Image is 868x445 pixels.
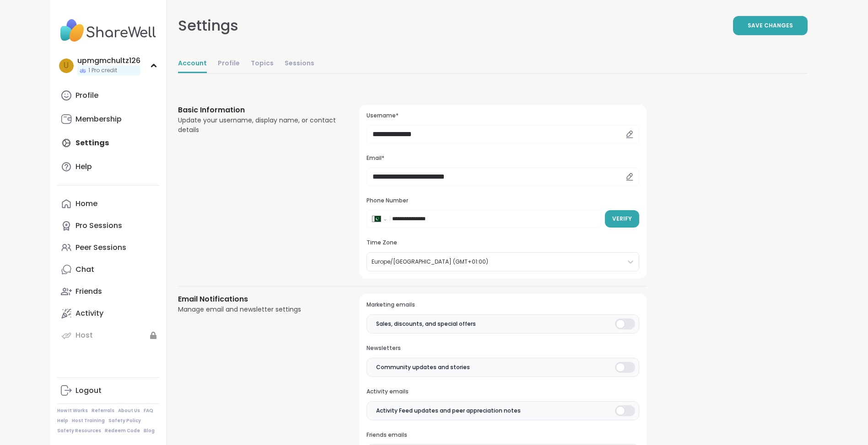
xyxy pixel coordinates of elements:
a: Friends [57,281,159,302]
div: Chat [75,265,94,275]
a: Safety Resources [57,428,101,434]
a: Topics [251,55,274,73]
span: Community updates and stories [376,363,470,371]
div: Home [75,199,97,209]
span: Sales, discounts, and special offers [376,320,476,328]
a: Logout [57,380,159,402]
a: Pro Sessions [57,215,159,237]
a: How It Works [57,408,88,414]
div: Profile [75,90,98,101]
a: Membership [57,108,159,130]
h3: Newsletters [367,344,639,352]
a: Sessions [285,55,314,73]
div: Update your username, display name, or contact details [178,116,338,135]
h3: Marketing emails [367,301,639,309]
img: ShareWell Nav Logo [57,15,159,47]
div: Peer Sessions [75,243,126,253]
div: upmgmchultz126 [77,56,140,66]
a: About Us [118,408,140,414]
a: Activity [57,302,159,324]
a: Blog [144,428,155,434]
a: Chat [57,259,159,281]
h3: Email Notifications [178,294,338,305]
a: Peer Sessions [57,237,159,259]
a: FAQ [144,408,153,414]
a: Referrals [92,408,114,414]
div: Activity [75,308,103,318]
h3: Phone Number [367,197,639,205]
a: Profile [57,85,159,106]
div: Logout [75,386,102,396]
a: Redeem Code [105,428,140,434]
a: Safety Policy [108,418,141,424]
h3: Activity emails [367,388,639,396]
div: Settings [178,15,238,37]
h3: Time Zone [367,239,639,247]
a: Help [57,156,159,178]
h3: Friends emails [367,431,639,439]
h3: Username* [367,112,639,120]
span: u [64,60,69,72]
div: Pro Sessions [75,221,122,231]
button: Verify [605,210,639,228]
h3: Email* [367,154,639,162]
span: Verify [612,215,632,223]
a: Profile [218,55,240,73]
a: Help [57,418,68,424]
div: Help [75,162,92,172]
a: Host [57,324,159,346]
a: Host Training [72,418,105,424]
span: Save Changes [748,21,793,30]
button: Save Changes [733,16,808,35]
div: Manage email and newsletter settings [178,305,338,314]
div: Host [75,330,93,340]
a: Home [57,193,159,215]
div: Membership [75,114,122,124]
h3: Basic Information [178,105,338,116]
span: Activity Feed updates and peer appreciation notes [376,407,521,415]
div: Friends [75,286,102,297]
span: 1 Pro credit [88,67,117,74]
a: Account [178,55,207,73]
